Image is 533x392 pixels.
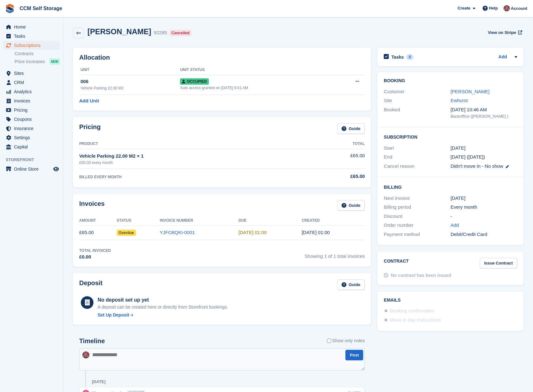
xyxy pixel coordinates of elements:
[384,97,450,104] div: Site
[451,204,517,211] div: Every month
[451,154,485,160] span: [DATE] ([DATE])
[180,65,335,75] th: Unit Status
[327,337,331,344] input: Show only notes
[384,204,450,211] div: Billing period
[3,96,60,105] a: menu
[79,97,99,105] a: Add Unit
[14,78,52,87] span: CRM
[98,304,228,310] p: A deposit can be created here or directly from Storefront bookings.
[3,106,60,114] a: menu
[79,225,117,240] td: £65.00
[3,142,60,151] a: menu
[14,87,52,96] span: Analytics
[79,123,101,134] h2: Pricing
[337,279,365,290] a: Guide
[79,279,102,290] h2: Deposit
[3,115,60,124] a: menu
[6,157,63,163] span: Storefront
[384,258,409,268] h2: Contract
[160,216,239,226] th: Invoice Number
[384,231,450,238] div: Payment method
[384,298,517,303] h2: Emails
[480,258,517,268] a: Issue Contract
[451,231,517,238] div: Debit/Credit Card
[327,337,365,344] label: Show only notes
[337,123,365,134] a: Guide
[14,69,52,78] span: Sites
[384,163,450,170] div: Cancel reason
[390,307,434,315] div: Booking confirmation
[3,133,60,142] a: menu
[312,173,365,180] div: £65.00
[384,134,517,140] h2: Subscription
[384,106,450,120] div: Booked
[3,41,60,50] a: menu
[5,4,15,13] img: stora-icon-8386f47178a22dfd0bd8f6a31ec36ba5ce8667c1dd55bd0f319d3a0aa187defe.svg
[511,5,527,12] span: Account
[80,78,180,85] div: 006
[345,350,363,360] button: Post
[451,195,517,202] div: [DATE]
[302,216,365,226] th: Created
[14,96,52,105] span: Invoices
[498,54,507,61] a: Add
[98,312,228,318] a: Set Up Deposit
[49,58,60,65] div: NEW
[3,87,60,96] a: menu
[79,160,312,166] div: £65.00 every month
[451,163,503,169] span: Didn't move in - No show
[451,106,517,114] div: [DATE] 10:46 AM
[3,23,60,31] a: menu
[451,98,468,103] a: Ewhurst
[384,222,450,229] div: Order number
[3,165,60,173] a: menu
[384,154,450,161] div: End
[79,54,365,61] h2: Allocation
[451,113,517,120] div: Backoffice ([PERSON_NAME] )
[14,41,52,50] span: Subscriptions
[79,253,111,261] div: £0.00
[14,23,52,31] span: Home
[15,51,60,57] a: Contracts
[384,195,450,202] div: Next invoice
[117,230,136,236] span: Overdue
[17,3,65,14] a: CCM Self Storage
[82,351,89,358] img: Tracy St Clair
[451,213,517,220] div: -
[390,317,441,324] div: Move in day instructions
[170,30,191,36] div: Cancelled
[3,124,60,133] a: menu
[302,230,330,235] time: 2025-07-01 00:00:59 UTC
[239,216,302,226] th: Due
[391,54,404,60] h2: Tasks
[489,5,498,11] span: Help
[15,59,45,65] span: Price increases
[14,115,52,124] span: Coupons
[52,165,60,173] a: Preview store
[3,78,60,87] a: menu
[79,248,111,253] div: Total Invoiced
[3,69,60,78] a: menu
[451,89,490,94] a: [PERSON_NAME]
[154,29,167,36] div: 92285
[458,5,470,11] span: Create
[312,139,365,149] th: Total
[79,337,105,345] h2: Timeline
[14,165,52,173] span: Online Store
[305,248,365,261] span: Showing 1 of 1 total invoices
[384,78,517,83] h2: Booking
[504,5,510,11] img: Tracy St Clair
[87,27,151,36] h2: [PERSON_NAME]
[79,216,117,226] th: Amount
[14,133,52,142] span: Settings
[79,200,105,211] h2: Invoices
[451,145,466,152] time: 2025-07-01 00:00:00 UTC
[98,296,228,304] div: No deposit set up yet
[79,65,180,75] th: Unit
[180,85,335,91] div: Auto access granted on [DATE] 6:01 AM
[451,222,459,229] a: Add
[98,312,129,318] div: Set Up Deposit
[14,32,52,41] span: Tasks
[3,32,60,41] a: menu
[485,27,523,38] a: View on Stripe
